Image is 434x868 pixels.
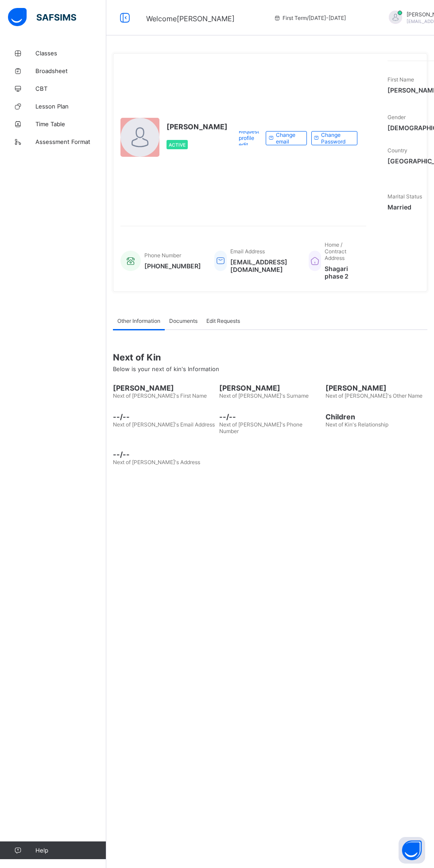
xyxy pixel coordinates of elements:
span: Documents [169,318,198,324]
span: Email Address [230,248,265,255]
span: Change email [276,132,300,145]
span: Marital Status [387,193,422,200]
span: Gender [387,114,406,120]
span: Request profile edit [239,128,259,148]
span: Active [169,142,186,147]
span: --/-- [113,412,215,421]
span: [EMAIL_ADDRESS][DOMAIN_NAME] [230,258,295,273]
span: [PERSON_NAME] [167,122,228,131]
span: session/term information [274,15,346,21]
span: Other Information [117,318,160,324]
span: --/-- [219,412,321,421]
span: Country [387,147,407,154]
span: Next of Kin's Relationship [325,421,388,428]
span: Below is your next of kin's Information [113,365,219,372]
span: Edit Requests [206,318,240,324]
span: Lesson Plan [35,103,106,110]
span: Next of [PERSON_NAME]'s Phone Number [219,421,302,434]
span: Home / Contract Address [325,241,346,261]
button: Open asap [399,837,425,864]
span: Welcome [PERSON_NAME] [146,14,235,23]
span: Help [35,847,106,854]
span: Time Table [35,120,106,128]
span: Phone Number [144,252,181,259]
span: Next of [PERSON_NAME]'s Email Address [113,421,215,428]
span: [PHONE_NUMBER] [144,262,201,270]
span: Next of [PERSON_NAME]'s Address [113,459,200,465]
span: [PERSON_NAME] [325,384,427,392]
span: CBT [35,85,106,92]
span: First Name [387,76,414,83]
span: Classes [35,50,106,57]
span: Shagari phase 2 [325,265,357,280]
span: [PERSON_NAME] [219,384,321,392]
span: Assessment Format [35,138,106,145]
span: --/-- [113,450,215,459]
span: Broadsheet [35,67,106,74]
span: Next of [PERSON_NAME]'s Other Name [325,392,422,399]
span: Children [325,412,427,421]
span: [PERSON_NAME] [113,384,215,392]
span: Next of Kin [113,352,427,363]
span: Next of [PERSON_NAME]'s Surname [219,392,309,399]
span: Change Password [321,132,350,145]
img: safsims [8,8,76,27]
span: Next of [PERSON_NAME]'s First Name [113,392,207,399]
